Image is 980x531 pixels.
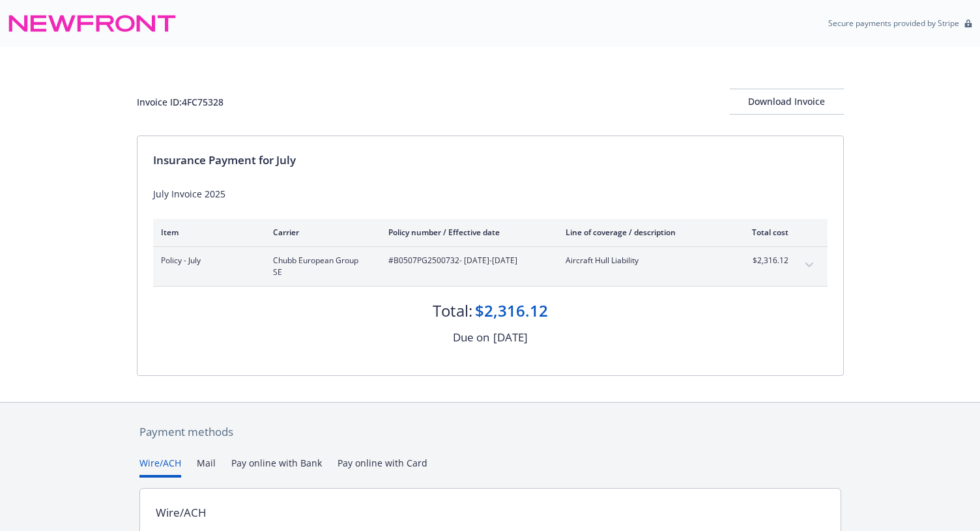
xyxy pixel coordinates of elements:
[338,456,427,478] button: Pay online with Card
[566,255,719,266] span: Aircraft Hull Liability
[273,255,367,278] span: Chubb European Group SE
[388,227,545,238] div: Policy number / Effective date
[139,456,181,478] button: Wire/ACH
[231,456,322,478] button: Pay online with Bank
[161,255,252,266] span: Policy - July
[828,18,959,29] p: Secure payments provided by Stripe
[273,227,367,238] div: Carrier
[740,227,788,238] div: Total cost
[197,456,216,478] button: Mail
[730,89,844,115] button: Download Invoice
[566,227,719,238] div: Line of coverage / description
[799,255,820,276] button: expand content
[433,300,472,322] div: Total:
[153,247,828,286] div: Policy - JulyChubb European Group SE#B0507PG2500732- [DATE]-[DATE]Aircraft Hull Liability$2,316.1...
[453,329,489,346] div: Due on
[161,227,252,238] div: Item
[493,329,528,346] div: [DATE]
[153,187,828,201] div: July Invoice 2025
[475,300,548,322] div: $2,316.12
[139,423,841,440] div: Payment methods
[153,152,828,169] div: Insurance Payment for July
[137,95,223,109] div: Invoice ID: 4FC75328
[730,89,844,114] div: Download Invoice
[740,255,788,266] span: $2,316.12
[156,504,207,521] div: Wire/ACH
